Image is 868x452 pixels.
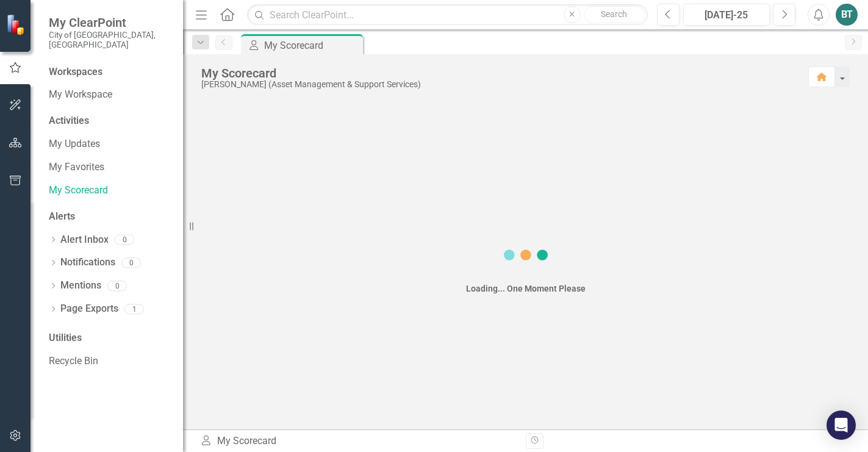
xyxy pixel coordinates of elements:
span: My ClearPoint [49,15,171,30]
input: Search ClearPoint... [247,4,648,26]
div: My Scorecard [200,434,516,448]
small: City of [GEOGRAPHIC_DATA], [GEOGRAPHIC_DATA] [49,30,171,50]
div: Open Intercom Messenger [827,411,856,440]
a: Notifications [60,256,115,270]
div: [PERSON_NAME] (Asset Management & Support Services) [201,80,796,89]
div: 0 [115,235,134,245]
div: Alerts [49,210,171,224]
div: My Scorecard [264,38,360,53]
a: My Favorites [49,160,171,174]
div: Workspaces [49,65,102,79]
a: Alert Inbox [60,233,109,247]
a: Page Exports [60,302,118,316]
a: Recycle Bin [49,354,171,368]
div: Activities [49,114,171,128]
div: 0 [107,281,127,291]
a: My Workspace [49,88,171,102]
a: My Updates [49,137,171,151]
div: [DATE]-25 [687,8,766,23]
div: 1 [124,304,144,314]
button: [DATE]-25 [683,4,770,26]
div: Loading... One Moment Please [466,282,586,295]
button: Search [584,6,645,23]
img: ClearPoint Strategy [6,14,27,35]
button: BT [836,4,858,26]
span: Search [601,9,627,19]
div: 0 [121,257,141,268]
div: My Scorecard [201,66,796,80]
a: Mentions [60,279,101,293]
a: My Scorecard [49,184,171,198]
div: Utilities [49,331,171,345]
